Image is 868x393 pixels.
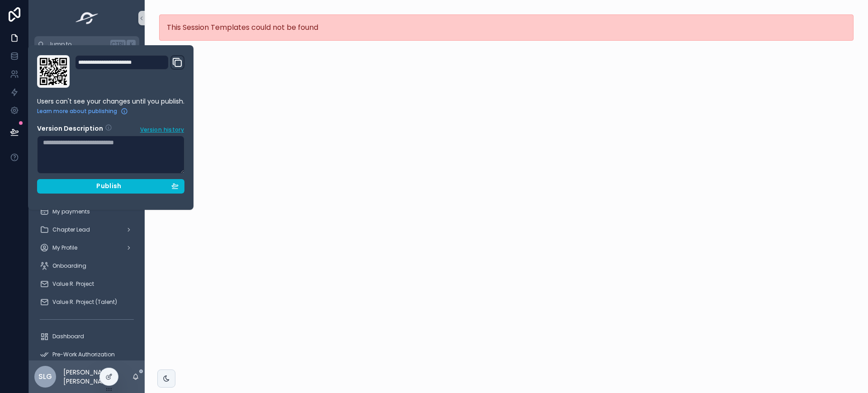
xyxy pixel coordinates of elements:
span: Learn more about publishing [37,108,117,115]
p: Users can't see your changes until you publish. [37,97,184,106]
img: App logo [73,11,101,25]
a: Value R. Project [34,276,139,292]
a: Chapter Lead [34,222,139,238]
a: Value R. Project (Talent) [34,294,139,310]
div: Domain and Custom Link [75,55,184,88]
a: Dashboard [34,328,139,345]
a: My Profile [34,240,139,256]
p: [PERSON_NAME] [PERSON_NAME] [63,368,132,386]
a: Learn more about publishing [37,108,128,115]
button: Publish [37,179,184,194]
span: K [127,41,135,48]
button: Jump to...CtrlK [34,36,139,52]
span: My Profile [52,244,77,251]
button: Version history [140,124,184,134]
span: This Session Templates could not be found [167,22,318,33]
span: Ctrl [110,40,126,49]
a: My payments [34,204,139,220]
span: My payments [52,208,90,215]
span: Value R. Project [52,280,94,288]
span: Version history [140,124,184,133]
span: Publish [96,182,121,190]
span: Value R. Project (Talent) [52,298,117,306]
span: Dashboard [52,333,84,340]
span: SLG [38,371,52,382]
h2: Version Description [37,124,103,134]
span: Pre-Work Authorization [52,351,115,358]
a: Pre-Work Authorization [34,346,139,363]
span: Jump to... [48,41,107,48]
a: Onboarding [34,258,139,274]
span: Chapter Lead [52,226,90,233]
span: Onboarding [52,262,86,270]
